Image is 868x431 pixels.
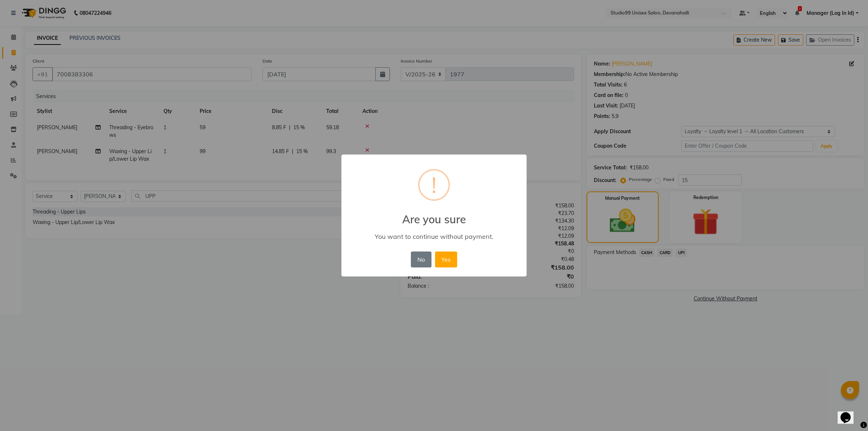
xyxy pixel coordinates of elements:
[435,252,457,267] button: Yes
[838,402,861,424] iframe: chat widget
[431,170,437,199] div: !
[341,204,527,226] h2: Are you sure
[352,232,516,241] div: You want to continue without payment.
[411,252,431,267] button: No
